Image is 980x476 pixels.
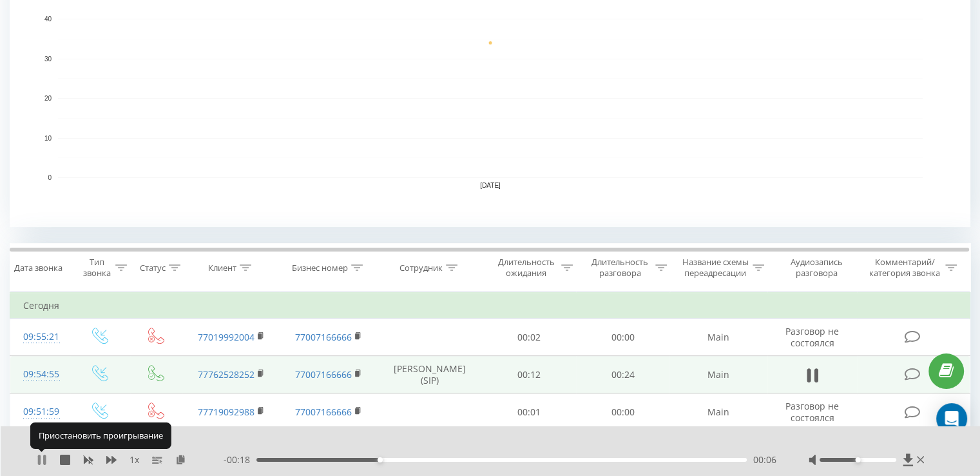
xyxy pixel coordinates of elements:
a: 77007166666 [295,406,352,418]
text: [DATE] [480,182,501,189]
div: Клиент [208,263,236,273]
td: 00:12 [483,356,576,393]
span: 1 x [130,453,139,466]
span: Разговор не состоялся [785,400,839,424]
span: 00:06 [753,453,776,466]
td: 00:24 [576,356,669,393]
td: 00:00 [576,393,669,431]
div: Бизнес номер [292,263,348,273]
div: Тип звонка [81,257,111,279]
div: Аудиозапись разговора [779,257,854,279]
text: 30 [44,55,52,63]
td: 00:00 [576,319,669,356]
span: Разговор не состоялся [785,325,839,349]
span: - 00:18 [224,453,256,466]
div: Статус [140,263,166,273]
a: 77007166666 [295,331,352,343]
a: 77007166666 [295,368,352,381]
td: Сегодня [10,293,970,319]
td: Main [669,393,767,431]
text: 20 [44,95,52,102]
div: Длительность разговора [588,257,652,279]
div: Дата звонка [14,263,62,273]
td: 00:02 [483,319,576,356]
td: [PERSON_NAME] (SIP) [378,356,483,393]
div: Комментарий/категория звонка [867,257,942,279]
text: 0 [48,174,52,181]
div: Accessibility label [855,457,860,462]
div: Приостановить проигрывание [30,422,171,448]
text: 10 [44,135,52,142]
div: Accessibility label [378,457,383,462]
td: Main [669,319,767,356]
a: 77719092988 [198,406,255,418]
div: Название схемы переадресации [682,257,749,279]
div: Длительность ожидания [494,257,559,279]
a: 77019992004 [198,331,255,343]
td: Main [669,356,767,393]
div: 09:51:59 [23,399,57,424]
div: 09:54:55 [23,362,57,387]
div: Сотрудник [399,263,443,273]
div: 09:55:21 [23,324,57,350]
a: 77762528252 [198,368,255,381]
td: 00:01 [483,393,576,431]
text: 40 [44,15,52,23]
div: Open Intercom Messenger [936,403,967,434]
